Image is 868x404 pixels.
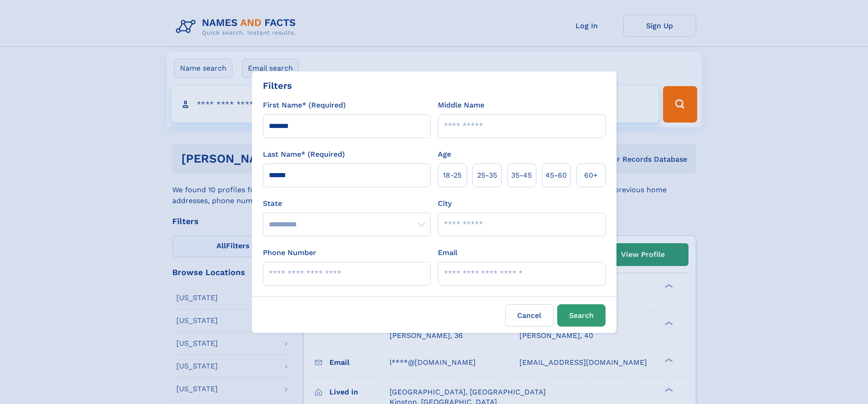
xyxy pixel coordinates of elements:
[477,170,497,181] span: 25‑35
[263,79,292,92] div: Filters
[443,170,462,181] span: 18‑25
[511,170,532,181] span: 35‑45
[263,149,345,160] label: Last Name* (Required)
[263,198,431,209] label: State
[505,304,554,327] label: Cancel
[438,149,451,160] label: Age
[438,198,452,209] label: City
[263,100,346,111] label: First Name* (Required)
[557,304,606,327] button: Search
[438,247,457,258] label: Email
[438,100,484,111] label: Middle Name
[545,170,567,181] span: 45‑60
[263,247,316,258] label: Phone Number
[584,170,598,181] span: 60+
